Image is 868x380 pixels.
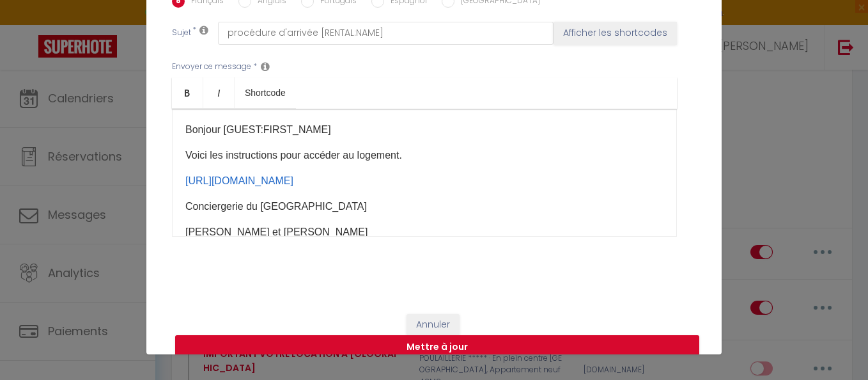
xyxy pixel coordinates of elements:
[175,335,699,360] button: Mettre à jour
[185,175,293,186] a: [URL][DOMAIN_NAME]
[199,25,208,35] i: Subject
[172,77,203,108] a: Bold
[172,61,251,73] label: Envoyer ce message
[172,27,191,40] label: Sujet
[407,314,460,336] button: Annuler
[185,148,663,163] p: Voici les instructions pour accéder au logement​.
[185,173,663,189] p: ​​​​
[185,225,663,240] p: [PERSON_NAME] et [PERSON_NAME]
[185,199,663,214] p: Conciergerie du [GEOGRAPHIC_DATA]
[185,122,663,138] p: Bonjour [GUEST:FIRST_NAME]
[203,77,235,108] a: Italic
[235,77,296,108] a: Shortcode
[554,22,677,45] button: Afficher les shortcodes
[261,61,270,72] i: Message
[10,5,49,44] button: Ouvrir le widget de chat LiveChat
